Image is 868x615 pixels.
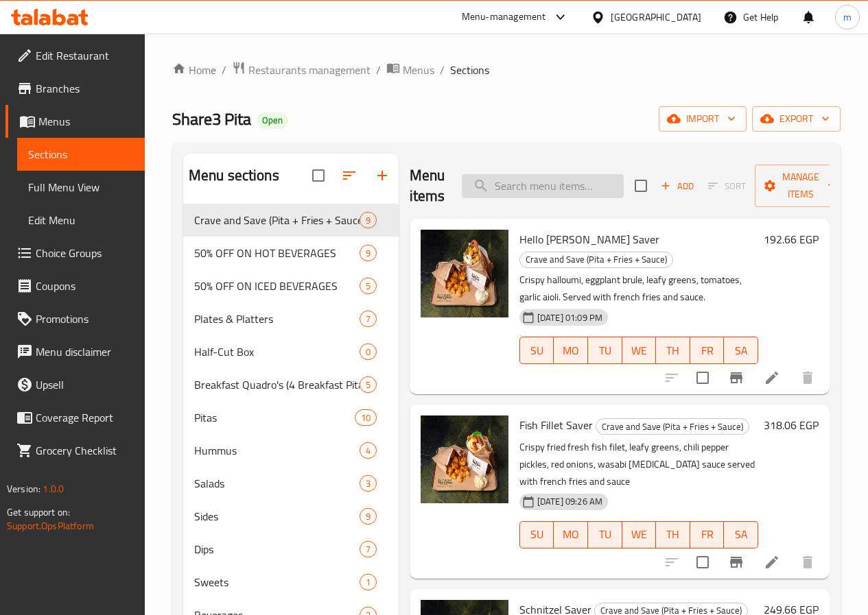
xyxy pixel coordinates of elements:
span: TH [661,524,685,544]
span: Add item [655,176,699,197]
span: Share3 Pita [172,104,251,134]
a: Coupons [5,269,145,302]
span: Select section [626,171,655,200]
div: Crave and Save (Pita + Fries + Sauce) [596,418,749,435]
span: Version: [7,480,40,498]
button: export [752,106,841,132]
li: / [222,62,226,78]
span: Salads [194,475,360,492]
span: TU [594,524,617,544]
span: import [670,110,736,128]
span: Edit Restaurant [36,47,134,64]
span: TH [661,341,685,361]
div: Menu-management [462,9,546,25]
div: items [360,376,377,393]
a: Restaurants management [232,61,371,79]
p: Crispy halloumi, eggplant brule, leafy greens, tomatoes, garlic aioli. Served with french fries a... [519,272,758,306]
span: 50% OFF ON HOT BEVERAGES [194,245,360,261]
button: SA [724,337,758,364]
button: delete [791,546,824,579]
a: Edit menu item [764,370,780,386]
span: Select all sections [304,161,333,190]
div: Crave and Save (Pita + Fries + Sauce) [519,252,673,268]
span: Hello [PERSON_NAME] Saver [519,229,659,250]
span: WE [628,524,651,544]
span: Menus [403,62,434,78]
div: items [360,343,377,360]
div: Sides9 [183,500,399,533]
a: Upsell [5,368,145,401]
div: items [360,442,377,459]
span: export [763,110,830,128]
div: Half-Cut Box0 [183,335,399,368]
div: Salads3 [183,467,399,500]
span: Choice Groups [36,245,134,261]
span: 1.0.0 [43,480,64,498]
span: Pitas [194,409,355,426]
a: Edit Restaurant [5,39,145,72]
a: Branches [5,72,145,105]
li: / [440,62,445,78]
span: 7 [360,543,376,556]
img: Fish Fillet Saver [421,415,508,503]
a: Sections [17,138,145,171]
span: Edit Menu [28,212,134,228]
button: SU [519,337,554,364]
a: Coverage Report [5,401,145,434]
span: [DATE] 01:09 PM [532,311,608,324]
div: Hummus4 [183,434,399,467]
span: 3 [360,477,376,490]
button: TU [588,337,622,364]
div: Plates & Platters7 [183,302,399,335]
button: Branch-specific-item [720,546,753,579]
button: FR [690,521,725,548]
span: Add [659,178,696,194]
span: Plates & Platters [194,311,360,327]
div: items [360,574,377,590]
span: 10 [355,411,376,424]
span: Upsell [36,376,134,393]
span: SU [526,341,549,361]
a: Full Menu View [17,171,145,204]
span: 9 [360,247,376,260]
button: FR [690,337,725,364]
span: 1 [360,576,376,589]
button: import [659,106,747,132]
span: Open [257,114,288,126]
button: Add [655,176,699,197]
span: WE [628,341,651,361]
span: Sweets [194,574,360,590]
span: 9 [360,214,376,227]
button: Manage items [755,165,847,207]
a: Edit menu item [764,554,780,570]
a: Menus [386,61,434,79]
a: Home [172,62,216,78]
span: Hummus [194,442,360,459]
a: Choice Groups [5,237,145,269]
span: Full Menu View [28,179,134,195]
span: Sections [450,62,489,78]
button: SA [724,521,758,548]
button: delete [791,361,824,394]
p: Crispy fried fresh fish filet, leafy greens, chili pepper pickles, red onions, wasabi [MEDICAL_DA... [519,439,758,490]
h6: 192.66 EGP [764,230,819,249]
div: Breakfast Quadro's (4 Breakfast Pitas for the Price of 3) [194,376,360,393]
button: Branch-specific-item [720,361,753,394]
div: 50% OFF ON ICED BEVERAGES [194,278,360,294]
span: Dips [194,541,360,557]
span: m [843,10,852,25]
h2: Menu sections [189,165,279,186]
span: Select section first [699,176,755,197]
div: items [355,409,377,426]
span: SA [729,524,753,544]
a: Edit Menu [17,204,145,237]
span: Menus [38,113,134,130]
span: FR [696,524,719,544]
span: 0 [360,346,376,359]
button: TH [656,337,690,364]
div: Dips7 [183,533,399,566]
